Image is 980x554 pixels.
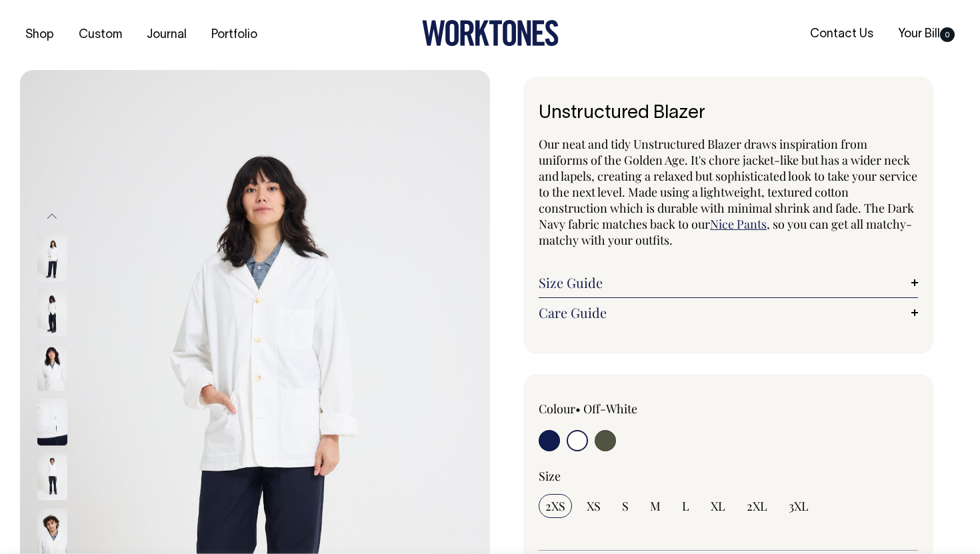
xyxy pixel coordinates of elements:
[789,498,809,514] span: 3XL
[73,24,127,46] a: Custom
[650,498,661,514] span: M
[587,498,601,514] span: XS
[42,201,62,231] button: Previous
[580,494,607,518] input: XS
[539,216,912,248] span: , so you can get all matchy-matchy with your outfits.
[37,399,67,446] img: off-white
[539,468,918,484] div: Size
[37,345,67,391] img: off-white
[539,103,918,124] h1: Unstructured Blazer
[539,275,918,291] a: Size Guide
[539,401,691,417] div: Colour
[940,27,955,42] span: 0
[675,494,696,518] input: L
[740,494,774,518] input: 2XL
[615,494,635,518] input: S
[682,498,689,514] span: L
[20,24,59,46] a: Shop
[782,494,815,518] input: 3XL
[37,290,67,337] img: off-white
[37,454,67,501] img: off-white
[893,23,960,45] a: Your Bill0
[206,24,263,46] a: Portfolio
[704,494,732,518] input: XL
[539,136,917,232] span: Our neat and tidy Unstructured Blazer draws inspiration from uniforms of the Golden Age. It's cho...
[643,494,667,518] input: M
[583,401,637,417] label: Off-White
[710,216,767,232] a: Nice Pants
[141,24,192,46] a: Journal
[37,235,67,282] img: off-white
[747,498,767,514] span: 2XL
[805,23,879,45] a: Contact Us
[539,305,918,321] a: Care Guide
[545,498,565,514] span: 2XS
[539,494,572,518] input: 2XS
[711,498,725,514] span: XL
[622,498,629,514] span: S
[575,401,581,417] span: •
